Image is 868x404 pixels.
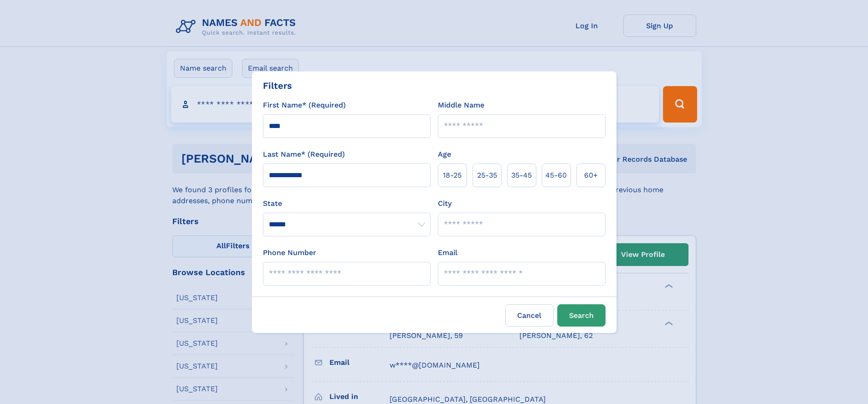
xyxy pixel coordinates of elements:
[263,79,292,92] div: Filters
[438,198,452,209] label: City
[557,304,606,327] button: Search
[263,149,345,160] label: Last Name* (Required)
[443,170,462,181] span: 18‑25
[511,170,532,181] span: 35‑45
[263,198,431,209] label: State
[545,170,567,181] span: 45‑60
[438,247,457,258] label: Email
[477,170,497,181] span: 25‑35
[505,304,554,327] label: Cancel
[263,100,346,111] label: First Name* (Required)
[438,149,451,160] label: Age
[438,100,484,111] label: Middle Name
[584,170,598,181] span: 60+
[263,247,316,258] label: Phone Number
